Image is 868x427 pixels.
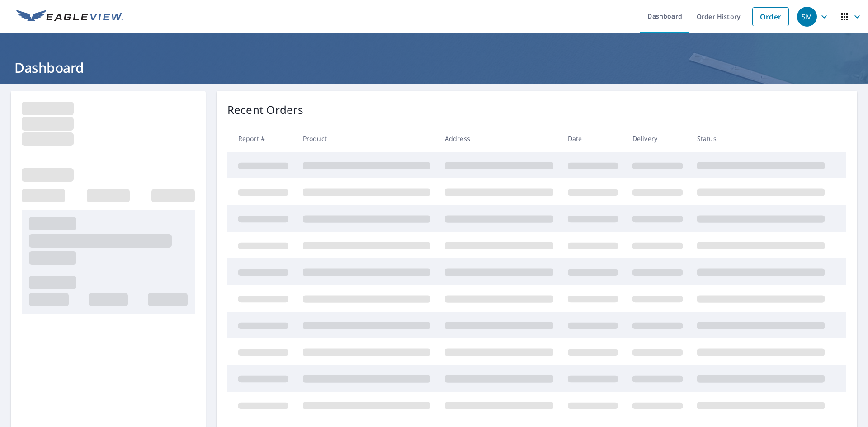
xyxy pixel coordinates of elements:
th: Delivery [625,125,690,152]
th: Status [690,125,832,152]
div: SM [797,7,817,27]
img: EV Logo [16,10,123,23]
th: Address [438,125,561,152]
p: Recent Orders [227,102,303,118]
th: Product [296,125,438,152]
th: Date [561,125,625,152]
a: Order [752,7,789,26]
th: Report # [227,125,296,152]
h1: Dashboard [11,58,857,77]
